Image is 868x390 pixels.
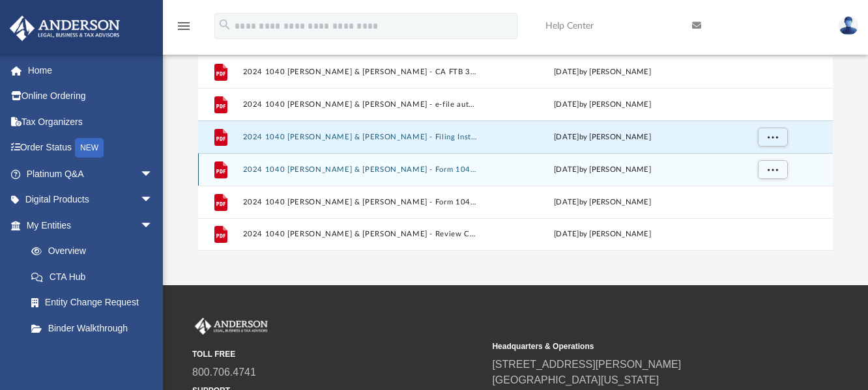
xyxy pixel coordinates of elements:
[9,135,173,161] a: Order StatusNEW
[192,318,270,335] img: Anderson Advisors Platinum Portal
[243,165,479,174] button: 2024 1040 [PERSON_NAME] & [PERSON_NAME] - Form 1040-ES Estimated Tax Payment.pdf
[484,66,720,78] div: [DATE] by [PERSON_NAME]
[18,238,173,264] a: Overview
[243,68,479,76] button: 2024 1040 [PERSON_NAME] & [PERSON_NAME] - CA FTB 3588 Payment Voucher.pdf
[9,109,173,135] a: Tax Organizers
[6,16,124,41] img: Anderson Advisors Platinum Portal
[140,212,166,239] span: arrow_drop_down
[18,315,173,341] a: Binder Walkthrough
[484,197,720,208] div: [DATE] by [PERSON_NAME]
[140,187,166,214] span: arrow_drop_down
[9,187,173,213] a: Digital Productsarrow_drop_down
[192,348,483,360] small: TOLL FREE
[176,18,192,34] i: menu
[492,359,681,370] a: [STREET_ADDRESS][PERSON_NAME]
[243,230,479,238] button: 2024 1040 [PERSON_NAME] & [PERSON_NAME] - Review Copy.pdf
[9,212,173,238] a: My Entitiesarrow_drop_down
[243,100,479,109] button: 2024 1040 [PERSON_NAME] & [PERSON_NAME] - e-file authorization - please sign.pdf
[140,161,166,188] span: arrow_drop_down
[9,161,173,187] a: Platinum Q&Aarrow_drop_down
[484,164,720,176] div: [DATE] by [PERSON_NAME]
[18,341,166,367] a: My Blueprint
[9,57,173,83] a: Home
[18,264,173,290] a: CTA Hub
[484,132,720,143] div: [DATE] by [PERSON_NAME]
[243,133,479,141] button: 2024 1040 [PERSON_NAME] & [PERSON_NAME] - Filing Instructions.pdf
[758,160,788,180] button: More options
[492,374,659,385] a: [GEOGRAPHIC_DATA][US_STATE]
[176,25,192,34] a: menu
[9,83,173,109] a: Online Ordering
[243,198,479,206] button: 2024 1040 [PERSON_NAME] & [PERSON_NAME] - Form 1040-V Payment Voucher.pdf
[75,138,104,158] div: NEW
[18,290,173,316] a: Entity Change Request
[758,128,788,147] button: More options
[484,229,720,240] div: [DATE] by [PERSON_NAME]
[492,341,783,352] small: Headquarters & Operations
[218,18,232,32] i: search
[484,99,720,111] div: [DATE] by [PERSON_NAME]
[839,16,858,35] img: User Pic
[192,367,256,378] a: 800.706.4741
